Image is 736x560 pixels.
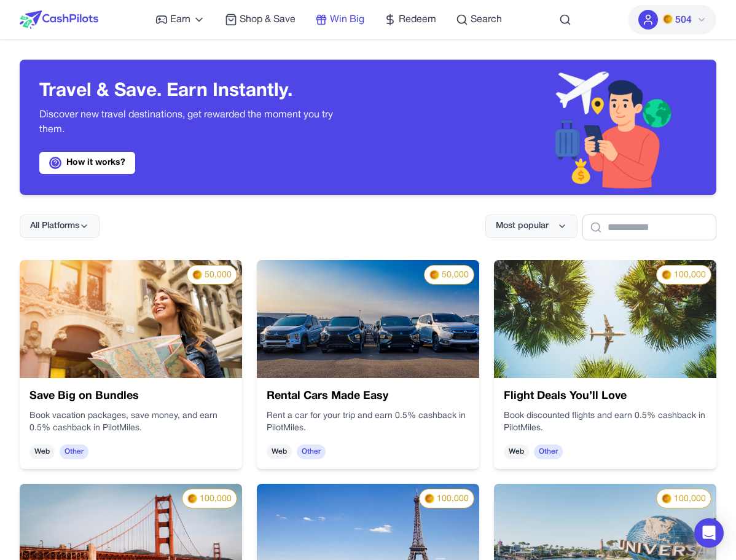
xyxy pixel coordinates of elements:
[425,494,434,503] img: PMs
[471,12,502,27] span: Search
[29,388,232,405] h3: Save Big on Bundles
[29,444,55,459] span: Web
[437,493,469,505] span: 100,000
[30,220,79,232] span: All Platforms
[20,260,242,378] img: 9cf9a345-9f12-4220-a22e-5522d5a13454.png
[485,215,577,238] button: Most popular
[240,12,296,27] span: Shop & Save
[494,260,716,378] img: 70540f4e-f303-4cfa-b7aa-abd24360173a.png
[675,13,692,28] span: 504
[267,444,292,459] span: Web
[496,220,549,232] span: Most popular
[297,444,326,459] span: Other
[192,270,202,280] img: PMs
[399,12,436,27] span: Redeem
[39,152,135,174] a: How it works?
[29,410,232,435] p: Book vacation packages, save money, and earn 0.5% cashback in PilotMiles.
[504,444,529,459] span: Web
[429,270,439,280] img: PMs
[384,12,436,27] a: Redeem
[694,518,724,548] div: Open Intercom Messenger
[674,269,706,282] span: 100,000
[20,215,100,238] button: All Platforms
[456,12,502,27] a: Search
[504,388,707,405] h3: Flight Deals You’ll Love
[315,12,364,27] a: Win Big
[442,269,469,282] span: 50,000
[187,494,197,503] img: PMs
[330,12,364,27] span: Win Big
[20,10,98,29] img: CashPilots Logo
[267,388,469,405] h3: Rental Cars Made Easy
[60,444,88,459] span: Other
[628,5,716,34] button: PMs504
[534,444,563,459] span: Other
[39,81,348,103] h3: Travel & Save. Earn Instantly.
[39,108,348,137] p: Discover new travel destinations, get rewarded the moment you try them.
[267,410,469,435] p: Rent a car for your trip and earn 0.5% cashback in PilotMiles.
[504,410,707,435] p: Book discounted flights and earn 0.5% cashback in PilotMiles.
[662,494,671,503] img: PMs
[170,12,190,27] span: Earn
[368,60,716,195] img: Header decoration
[205,269,232,282] span: 50,000
[662,270,671,280] img: PMs
[225,12,296,27] a: Shop & Save
[257,260,479,378] img: 46a948e1-1099-4da5-887a-e68427f4d198.png
[663,14,673,24] img: PMs
[200,493,232,505] span: 100,000
[155,12,205,27] a: Earn
[674,493,706,505] span: 100,000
